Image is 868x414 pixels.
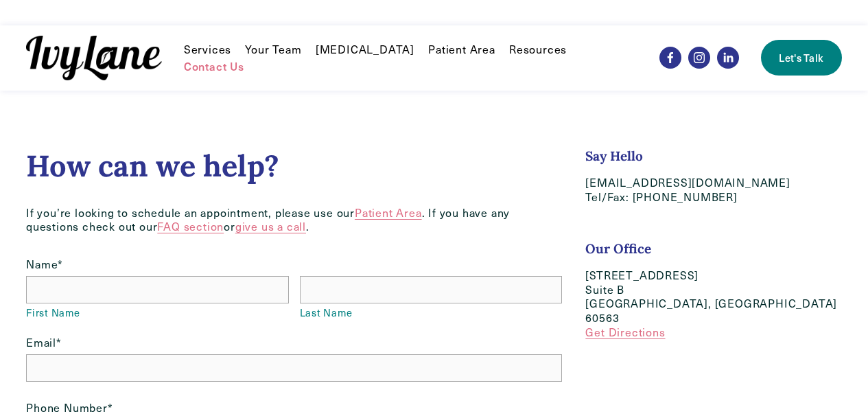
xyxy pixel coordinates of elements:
a: [MEDICAL_DATA] [316,41,414,58]
span: Last Name [300,306,563,319]
p: If you’re looking to schedule an appointment, please use our . If you have any questions check ou... [26,206,562,235]
strong: Our Office [585,240,651,257]
a: Facebook [659,47,681,69]
span: First Name [26,306,289,319]
img: Ivy Lane Counseling &mdash; Therapy that works for you [26,36,162,80]
a: Your Team [245,41,301,58]
span: Resources [509,43,567,57]
a: Get Directions [585,325,665,339]
a: FAQ section [157,219,224,233]
legend: Name [26,257,63,272]
input: Last Name [300,276,563,303]
a: Contact Us [184,58,244,74]
a: LinkedIn [717,47,739,69]
strong: Say Hello [585,148,643,164]
a: Let's Talk [761,40,842,76]
a: folder dropdown [184,41,231,58]
a: folder dropdown [509,41,567,58]
a: Patient Area [428,41,495,58]
p: [EMAIL_ADDRESS][DOMAIN_NAME] Tel/Fax: [PHONE_NUMBER] [585,176,842,205]
h2: How can we help? [26,148,562,183]
a: Patient Area [355,205,422,220]
label: Email [26,336,562,350]
input: First Name [26,276,289,303]
a: give us a call [235,219,306,233]
p: [STREET_ADDRESS] Suite B [GEOGRAPHIC_DATA], [GEOGRAPHIC_DATA] 60563 [585,268,842,340]
a: Instagram [688,47,710,69]
span: Services [184,43,231,57]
